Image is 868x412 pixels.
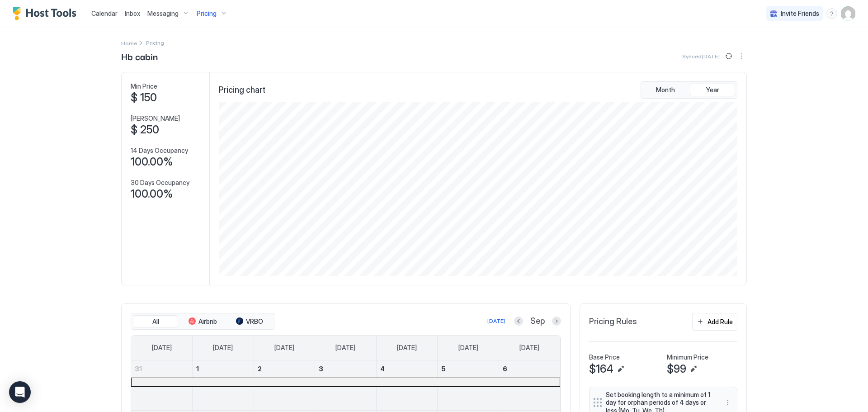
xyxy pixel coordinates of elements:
div: Breadcrumb [121,38,137,47]
a: September 3, 2025 [315,360,376,377]
span: Synced [DATE] [682,53,720,60]
a: September 4, 2025 [377,360,438,377]
button: Sync prices [723,51,734,62]
div: [DATE] [487,317,505,325]
span: [DATE] [458,344,478,352]
td: September 5, 2025 [438,360,499,411]
a: Friday [449,336,487,360]
span: All [152,317,159,326]
a: Saturday [510,336,548,360]
span: 30 Days Occupancy [131,179,189,187]
div: Add Rule [708,317,733,327]
span: Month [656,86,675,94]
div: menu [826,8,837,19]
a: Host Tools Logo [13,7,80,20]
td: September 4, 2025 [376,360,438,411]
span: Base Price [589,353,620,361]
button: All [133,315,178,328]
span: [PERSON_NAME] [131,114,180,123]
span: Airbnb [198,317,217,326]
span: $ 250 [131,123,159,137]
span: Minimum Price [667,353,708,361]
span: 31 [135,365,142,373]
button: Add Rule [692,313,737,331]
span: Messaging [147,9,179,18]
span: [DATE] [213,344,233,352]
button: VRBO [227,315,272,328]
a: September 5, 2025 [438,360,499,377]
button: Edit [615,364,626,374]
a: Inbox [125,9,140,18]
a: August 31, 2025 [131,360,192,377]
a: Calendar [91,9,118,18]
button: Airbnb [180,315,225,328]
td: August 31, 2025 [131,360,193,411]
div: menu [736,51,747,62]
button: Next month [552,317,561,326]
span: Invite Friends [781,9,819,18]
span: $164 [589,362,613,376]
span: 100.00% [131,155,173,169]
td: September 2, 2025 [254,360,315,411]
span: Hb cabin [121,49,158,63]
span: Breadcrumb [146,39,164,46]
a: September 2, 2025 [254,360,315,377]
a: Tuesday [265,336,303,360]
span: [DATE] [274,344,294,352]
span: Calendar [91,9,118,17]
a: September 1, 2025 [193,360,254,377]
span: 5 [441,365,446,373]
span: [DATE] [335,344,355,352]
span: Pricing [197,9,217,18]
button: [DATE] [486,316,507,327]
span: Pricing chart [219,85,265,95]
div: tab-group [131,313,274,330]
a: September 6, 2025 [499,360,560,377]
span: VRBO [246,317,263,326]
span: 14 Days Occupancy [131,147,188,155]
span: Home [121,40,137,47]
span: $99 [667,362,686,376]
a: Sunday [143,336,181,360]
span: 6 [503,365,507,373]
button: More options [736,51,747,62]
span: Pricing Rules [589,317,637,327]
a: Thursday [388,336,426,360]
a: Home [121,38,137,47]
button: Previous month [514,317,523,326]
button: More options [722,397,733,408]
span: 2 [258,365,262,373]
span: [DATE] [152,344,172,352]
div: menu [722,397,733,408]
div: User profile [841,6,855,21]
span: 1 [196,365,199,373]
span: [DATE] [397,344,417,352]
span: Min Price [131,82,157,90]
a: Monday [204,336,242,360]
button: Year [690,84,735,96]
div: Open Intercom Messenger [9,381,31,403]
button: Edit [688,364,699,374]
td: September 1, 2025 [193,360,254,411]
span: Year [706,86,719,94]
span: 100.00% [131,187,173,201]
span: Inbox [125,9,140,17]
td: September 3, 2025 [315,360,377,411]
span: [DATE] [519,344,539,352]
td: September 6, 2025 [499,360,560,411]
span: $ 150 [131,91,157,104]
span: 3 [319,365,323,373]
span: 4 [380,365,385,373]
span: Sep [530,316,545,327]
div: tab-group [641,81,737,99]
button: Month [643,84,688,96]
a: Wednesday [326,336,364,360]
